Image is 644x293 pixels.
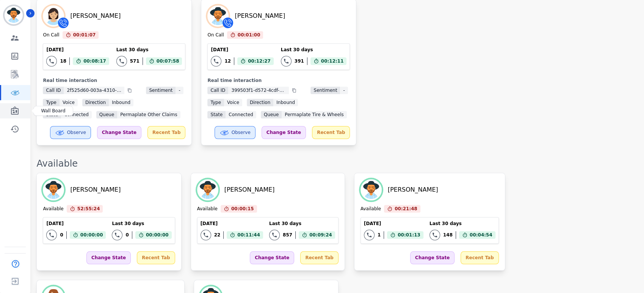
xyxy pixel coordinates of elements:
div: [DATE] [364,221,423,227]
span: voice [60,99,78,106]
span: 00:08:17 [83,57,106,65]
div: Recent Tab [300,251,338,264]
div: On Call [43,32,59,39]
div: Change State [97,126,141,139]
span: Call ID [207,87,228,94]
span: 00:01:07 [73,31,96,39]
span: Permaplate Tire & Wheels [282,111,346,118]
div: [DATE] [46,221,106,227]
div: Last 30 days [116,47,182,53]
div: 0 [125,232,128,238]
div: [PERSON_NAME] [224,185,275,194]
span: Queue [261,111,282,118]
div: [DATE] [211,47,273,53]
span: connected [226,111,256,118]
span: Queue [96,111,117,118]
div: 857 [283,232,292,238]
div: [DATE] [201,221,263,227]
span: 00:07:58 [157,57,179,65]
span: 00:09:24 [309,231,332,239]
div: Last 30 days [429,221,495,227]
span: 00:01:13 [398,231,420,239]
span: voice [224,99,242,106]
div: [DATE] [46,47,109,53]
div: Last 30 days [281,47,347,53]
span: Permaplate Other Claims [117,111,180,118]
img: Avatar [197,179,218,200]
div: On Call [207,32,224,39]
div: Last 30 days [269,221,335,227]
div: 18 [60,58,66,64]
img: Bordered avatar [5,6,23,24]
span: 00:00:00 [146,231,169,239]
div: Available [36,158,636,170]
div: 12 [224,58,231,64]
div: Available [360,206,381,213]
div: [PERSON_NAME] [388,185,438,194]
div: Real time interaction [207,77,350,83]
div: Recent Tab [147,126,185,139]
span: 00:00:15 [231,205,254,213]
span: connected [61,111,92,118]
div: 1 [378,232,381,238]
div: Recent Tab [137,251,175,264]
span: 399503f1-d572-4cdf-91f9-621efa2da506 [228,87,289,94]
span: - [175,87,183,94]
span: 00:12:27 [248,57,271,65]
span: Observe [67,129,86,135]
div: Change State [250,251,294,264]
span: Sentiment [310,87,340,94]
div: Change State [262,126,306,139]
div: Change State [86,251,131,264]
span: - [340,87,348,94]
div: [PERSON_NAME] [70,185,121,194]
div: Recent Tab [312,126,350,139]
img: Avatar [360,179,382,200]
div: [PERSON_NAME] [70,11,121,20]
div: 571 [130,58,139,64]
div: [PERSON_NAME] [235,11,285,20]
div: 22 [214,232,221,238]
div: Last 30 days [112,221,171,227]
span: 00:21:48 [395,205,417,213]
div: Available [197,206,218,213]
span: Call ID [43,87,64,94]
span: inbound [273,99,298,106]
button: Observe [215,126,255,139]
span: Observe [232,129,251,135]
span: 00:04:54 [470,231,492,239]
div: 391 [295,58,304,64]
span: inbound [109,99,133,106]
div: Change State [410,251,454,264]
img: Avatar [43,5,64,27]
span: 00:12:11 [321,57,344,65]
img: Avatar [43,179,64,200]
span: Type [207,99,224,106]
span: Sentiment [146,87,175,94]
span: State [207,111,226,118]
span: Direction [247,99,273,106]
span: Direction [82,99,109,106]
span: Type [43,99,60,106]
div: Real time interaction [43,77,185,83]
div: 148 [443,232,453,238]
button: Observe [50,126,91,139]
span: 00:00:00 [80,231,103,239]
div: 0 [60,232,63,238]
span: 00:01:00 [238,31,260,39]
img: Avatar [207,5,229,27]
div: Recent Tab [461,251,498,264]
div: Available [43,206,63,213]
span: 00:11:44 [237,231,260,239]
span: 52:55:24 [77,205,100,213]
span: 2f525d60-003a-4310-8f7f-1fcf3e146be1 [64,87,124,94]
